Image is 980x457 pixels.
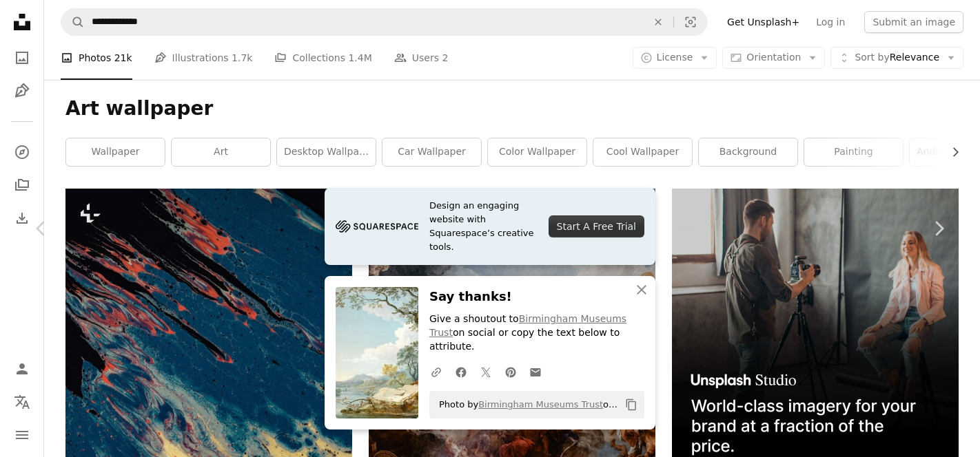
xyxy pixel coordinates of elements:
a: Illustrations [8,77,36,105]
a: art [172,138,270,166]
div: Start A Free Trial [549,215,644,237]
h3: Say thanks! [429,287,644,307]
a: Users 2 [394,36,449,80]
a: Share over email [523,358,548,385]
span: Orientation [746,52,801,63]
span: Photo by on [432,394,620,416]
span: Sort by [855,52,889,63]
button: Language [8,388,36,416]
span: 2 [442,50,448,65]
a: Birmingham Museums Trust [478,399,603,410]
button: Orientation [722,47,825,69]
a: Share on Twitter [473,358,498,385]
a: Log in / Sign up [8,355,36,383]
button: scroll list to the right [943,138,959,166]
button: License [633,47,717,69]
form: Find visuals sitewide [61,8,708,36]
a: Next [897,162,980,295]
a: Birmingham Museums Trust [429,313,626,338]
a: Photos [8,44,36,72]
button: Sort byRelevance [830,47,963,69]
a: cool wallpaper [593,138,692,166]
button: Clear [643,9,673,35]
span: 1.7k [232,50,252,65]
a: Design an engaging website with Squarespace’s creative tools.Start A Free Trial [325,188,655,265]
button: Search Unsplash [61,9,85,35]
h1: Art wallpaper [65,96,959,121]
a: color wallpaper [488,138,586,166]
a: Illustrations 1.7k [154,36,253,80]
button: Copy to clipboard [620,393,643,416]
a: a close up of a blue, yellow and red substance [65,396,352,409]
a: Get Unsplash+ [719,11,808,33]
a: Share on Facebook [449,358,473,385]
button: Menu [8,421,36,449]
img: file-1705255347840-230a6ab5bca9image [336,216,418,237]
button: Submit an image [864,11,963,33]
a: background [699,138,797,166]
span: Relevance [855,51,939,65]
a: Explore [8,138,36,166]
button: Visual search [674,9,707,35]
a: painting [804,138,903,166]
a: Log in [808,11,853,33]
p: Give a shoutout to on social or copy the text below to attribute. [429,312,644,354]
span: 1.4M [348,50,371,65]
a: car wallpaper [382,138,481,166]
a: wallpaper [66,138,165,166]
span: Design an engaging website with Squarespace’s creative tools. [429,199,538,254]
span: License [657,52,693,63]
a: Collections 1.4M [274,36,371,80]
a: Share on Pinterest [498,358,523,385]
a: desktop wallpaper [277,138,376,166]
